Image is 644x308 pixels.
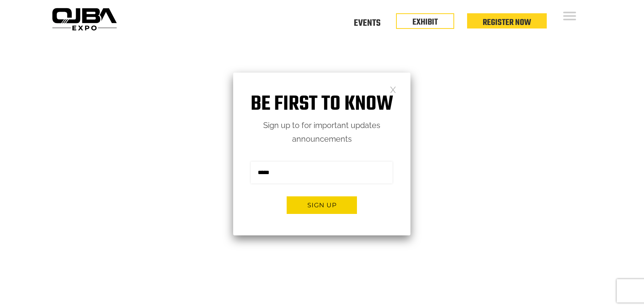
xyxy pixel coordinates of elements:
[412,16,438,29] a: EXHIBIT
[390,86,396,93] a: Close
[287,196,357,214] button: Sign up
[233,92,410,117] h1: Be first to know
[483,16,531,29] a: Register Now
[233,119,410,146] p: Sign up to for important updates announcements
